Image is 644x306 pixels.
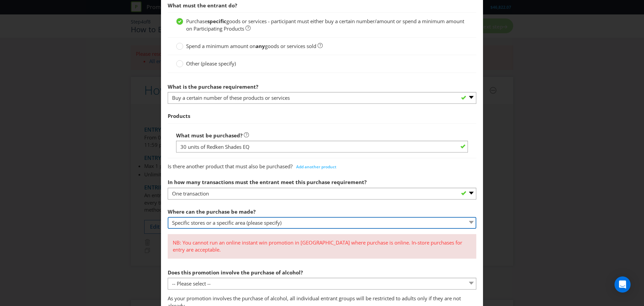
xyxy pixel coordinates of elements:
span: Purchase [186,18,207,25]
span: What must be purchased? [176,132,243,139]
span: goods or services - participant must either buy a certain number/amount or spend a minimum amount... [186,18,464,32]
button: Add another product [292,162,340,172]
span: Products [168,113,190,119]
span: Add another product [296,164,336,170]
span: Other (please specify) [186,60,236,67]
span: goods or services sold [265,43,316,49]
input: Product name, number, size, model (as applicable) [176,141,468,152]
span: Is there another product that must also be purchased? [168,163,292,170]
span: Where can the purchase be made? [168,208,256,215]
div: Open Intercom Messenger [614,276,631,293]
span: What must the entrant do? [168,2,237,9]
span: NB: You cannot run an online instant win promotion in [GEOGRAPHIC_DATA] where purchase is online.... [173,239,462,253]
span: Spend a minimum amount on [186,43,256,49]
strong: specific [207,18,226,25]
span: In how many transactions must the entrant meet this purchase requirement? [168,179,367,185]
strong: any [256,43,265,49]
span: Does this promotion involve the purchase of alcohol? [168,269,303,276]
span: What is the purchase requirement? [168,83,258,90]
